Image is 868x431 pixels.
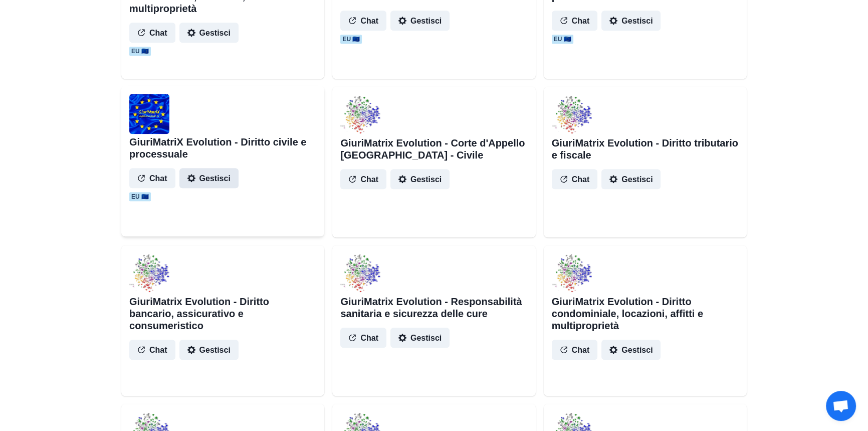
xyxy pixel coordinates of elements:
button: Gestisci [390,11,450,31]
button: Gestisci [601,11,661,31]
span: EU 🇪🇺 [129,47,151,56]
img: user%2F1706%2F87fd62c3-1405-4b79-899e-871dd1ac15fe [340,253,380,294]
img: user%2F1706%2F7d159ca0-1b7d-4f6e-8288-b20a6b368b65 [340,95,380,135]
button: Chat [129,168,175,188]
h2: GiuriMatriX Evolution - Diritto civile e processuale [129,136,316,160]
span: EU 🇪🇺 [340,35,362,44]
button: Gestisci [390,328,450,348]
img: user%2F1706%2Fa05fd0b8-eee7-46f4-8aec-6dfebc487e49 [129,94,169,134]
span: EU 🇪🇺 [129,192,151,201]
h2: GiuriMatrix Evolution - Responsabilità sanitaria e sicurezza delle cure [340,296,527,320]
button: Gestisci [179,23,239,43]
button: Chat [129,23,175,43]
h2: GiuriMatrix Evolution - Diritto condominiale, locazioni, affitti e multiproprietà [552,296,739,332]
img: user%2F1706%2F52689e11-feef-44bb-8837-0e566e52837b [129,253,169,294]
button: Gestisci [179,340,239,360]
img: user%2F1706%2Fb1e09f8f-06d9-4d52-ab74-f5b3cd5567fb [552,253,592,294]
button: Gestisci [601,340,661,360]
button: Chat [340,11,386,31]
button: Gestisci [601,169,661,189]
button: Chat [340,328,386,348]
button: Chat [552,169,598,189]
span: EU 🇪🇺 [552,35,573,44]
h2: GiuriMatrix Evolution - Diritto bancario, assicurativo e consumeristico [129,296,316,332]
button: Chat [552,340,598,360]
button: Gestisci [179,168,239,188]
h2: GiuriMatrix Evolution - Corte d'Appello [GEOGRAPHIC_DATA] - Civile [340,137,527,161]
div: Aprire la chat [826,391,856,421]
img: user%2F1706%2Fbbbb4eae-4811-423b-a868-da4c1ed66f27 [552,95,592,135]
h2: GiuriMatrix Evolution - Diritto tributario e fiscale [552,137,739,161]
button: Chat [552,11,598,31]
button: Chat [129,340,175,360]
button: Chat [340,169,386,189]
button: Gestisci [390,169,450,189]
